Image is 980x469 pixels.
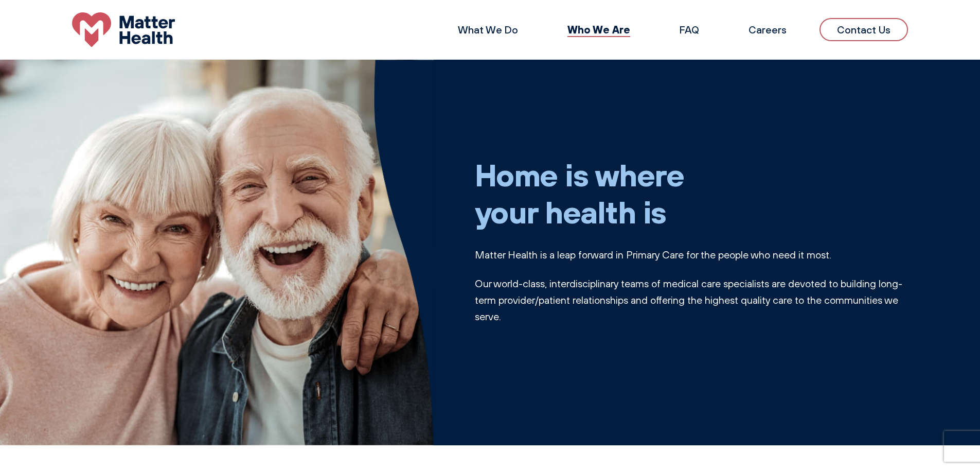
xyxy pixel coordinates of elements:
[749,23,787,36] a: Careers
[819,18,908,41] a: Contact Us
[458,23,518,36] a: What We Do
[475,247,908,263] p: Matter Health is a leap forward in Primary Care for the people who need it most.
[475,275,908,325] p: Our world-class, interdisciplinary teams of medical care specialists are devoted to building long...
[567,23,630,36] a: Who We Are
[475,156,908,230] h1: Home is where your health is
[680,23,699,36] a: FAQ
